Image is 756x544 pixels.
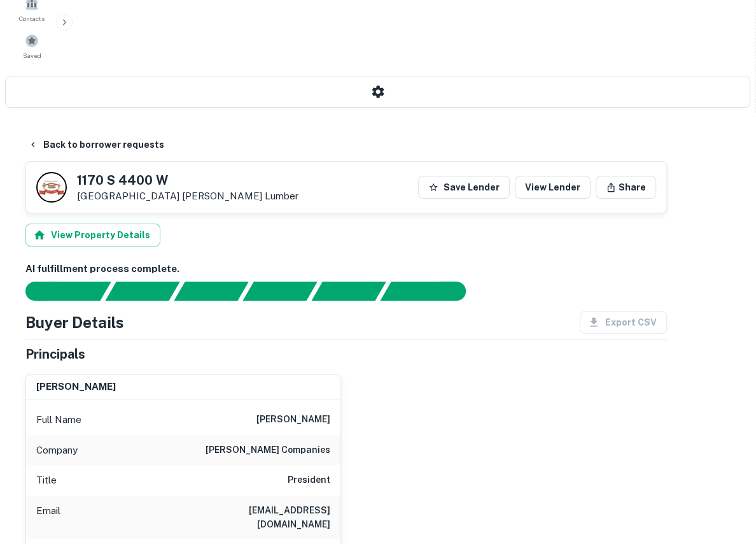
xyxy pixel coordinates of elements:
[25,224,160,247] button: View Property Details
[178,503,330,531] h6: [EMAIL_ADDRESS][DOMAIN_NAME]
[19,13,45,24] span: Contacts
[515,176,591,199] a: View Lender
[182,190,298,201] a: [PERSON_NAME] Lumber
[311,282,386,301] div: Principals found, still searching for contact information. This may take time...
[206,443,330,458] h6: [PERSON_NAME] companies
[36,503,60,531] p: Email
[242,282,317,301] div: Principals found, AI now looking for contact information...
[381,282,481,301] div: AI fulfillment process complete.
[36,412,81,427] p: Full Name
[77,190,298,202] p: [GEOGRAPHIC_DATA]
[4,29,60,63] a: Saved
[25,262,667,276] h6: AI fulfillment process complete.
[36,473,57,488] p: Title
[596,176,656,199] button: Share
[288,473,330,488] h6: President
[36,443,78,458] p: Company
[256,412,330,427] h6: [PERSON_NAME]
[10,282,106,301] div: Sending borrower request to AI...
[23,133,169,156] button: Back to borrower requests
[105,282,179,301] div: Your request is received and processing...
[418,176,510,199] button: Save Lender
[77,174,298,187] h5: 1170 S 4400 W
[25,345,85,364] h5: Principals
[25,311,124,334] h4: Buyer Details
[174,282,248,301] div: Documents found, AI parsing details...
[23,50,41,61] span: Saved
[36,380,116,394] h6: [PERSON_NAME]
